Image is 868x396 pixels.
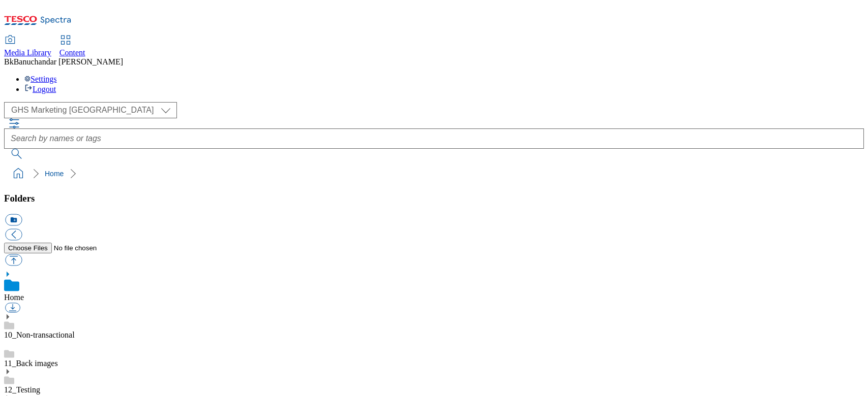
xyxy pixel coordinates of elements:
input: Search by names or tags [4,128,864,149]
span: Media Library [4,48,51,57]
a: Media Library [4,36,51,57]
span: Banuchandar [PERSON_NAME] [14,57,124,66]
nav: breadcrumb [4,164,864,183]
a: 10_Non-transactional [4,331,75,339]
span: Content [59,48,85,57]
a: home [10,166,26,182]
h3: Folders [4,193,864,204]
a: Home [4,293,24,302]
a: Home [45,170,64,178]
a: Settings [24,75,57,83]
a: 12_Testing [4,385,40,394]
a: Logout [24,85,56,93]
a: Content [59,36,85,57]
a: 11_Back images [4,359,58,368]
span: Bk [4,57,14,66]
